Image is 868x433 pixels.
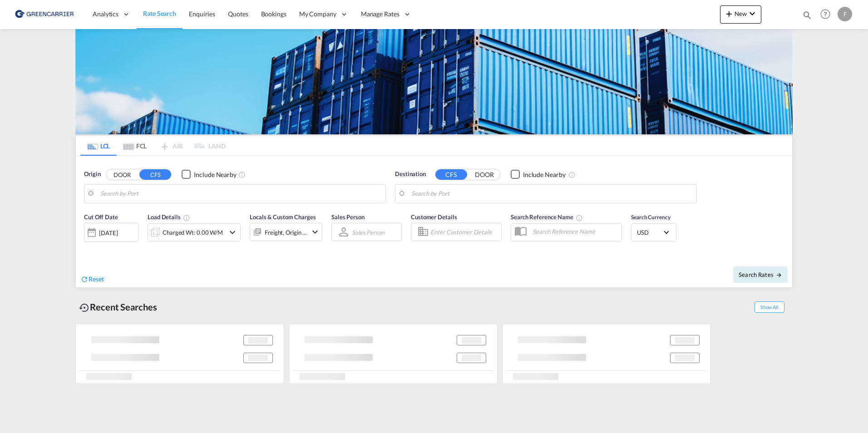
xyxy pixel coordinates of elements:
[310,226,321,237] md-icon: icon-chevron-down
[80,136,117,156] md-tab-item: LCL
[238,171,246,178] md-icon: Unchecked: Ignores neighbouring ports when fetching rates.Checked : Includes neighbouring ports w...
[148,213,190,221] span: Load Details
[523,170,566,179] div: Include Nearby
[79,302,90,313] md-icon: icon-backup-restore
[724,8,735,19] md-icon: icon-plus 400-fg
[139,169,171,180] button: CFS
[84,241,91,253] md-datepicker: Select
[89,275,104,283] span: Reset
[227,227,238,238] md-icon: icon-chevron-down
[636,226,671,239] md-select: Select Currency: $ USDUnited States Dollar
[430,225,498,239] input: Enter Customer Details
[100,187,381,201] input: Search by Port
[802,10,812,24] div: icon-magnify
[411,213,457,221] span: Customer Details
[163,226,223,239] div: Charged Wt: 0.00 W/M
[724,10,758,17] span: New
[299,10,336,19] span: My Company
[117,136,153,156] md-tab-item: FCL
[511,170,566,179] md-checkbox: Checkbox No Ink
[143,10,176,17] span: Rate Search
[720,5,761,24] button: icon-plus 400-fgNewicon-chevron-down
[818,6,833,22] span: Help
[14,4,75,25] img: 8cf206808afe11efa76fcd1e3d746489.png
[99,229,118,237] div: [DATE]
[182,170,237,179] md-checkbox: Checkbox No Ink
[75,297,161,317] div: Recent Searches
[183,214,190,221] md-icon: Chargeable Weight
[755,301,784,313] span: Show All
[637,228,662,236] span: USD
[528,225,621,238] input: Search Reference Name
[411,187,692,201] input: Search by Port
[838,7,852,21] div: F
[93,10,118,19] span: Analytics
[776,272,782,278] md-icon: icon-arrow-right
[733,266,788,283] button: Search Ratesicon-arrow-right
[261,10,286,18] span: Bookings
[361,10,399,19] span: Manage Rates
[75,29,793,134] img: GreenCarrierFCL_LCL.png
[435,169,467,180] button: CFS
[250,213,316,221] span: Locals & Custom Charges
[469,169,500,180] button: DOOR
[568,171,576,178] md-icon: Unchecked: Ignores neighbouring ports when fetching rates.Checked : Includes neighbouring ports w...
[395,170,426,179] span: Destination
[631,214,671,221] span: Search Currency
[84,223,138,242] div: [DATE]
[228,10,248,18] span: Quotes
[739,271,782,278] span: Search Rates
[747,8,758,19] md-icon: icon-chevron-down
[84,213,118,221] span: Cut Off Date
[148,223,241,241] div: Charged Wt: 0.00 W/Micon-chevron-down
[80,275,89,283] md-icon: icon-refresh
[189,10,215,18] span: Enquiries
[576,214,583,221] md-icon: Your search will be saved by the below given name
[194,170,237,179] div: Include Nearby
[331,213,365,221] span: Sales Person
[76,156,792,287] div: Origin DOOR CFS Checkbox No InkUnchecked: Ignores neighbouring ports when fetching rates.Checked ...
[802,10,812,20] md-icon: icon-magnify
[80,275,104,285] div: icon-refreshReset
[265,226,307,239] div: Freight Origin Destination
[80,136,226,156] md-pagination-wrapper: Use the left and right arrow keys to navigate between tabs
[84,170,100,179] span: Origin
[511,213,583,221] span: Search Reference Name
[250,223,322,241] div: Freight Origin Destinationicon-chevron-down
[818,6,838,23] div: Help
[106,169,138,180] button: DOOR
[351,226,385,239] md-select: Sales Person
